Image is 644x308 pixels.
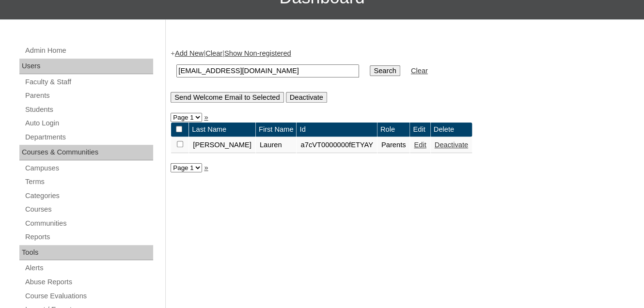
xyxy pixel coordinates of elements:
a: Faculty & Staff [24,76,153,88]
td: First Name [256,123,297,137]
div: + | | [171,48,634,102]
td: Id [297,123,377,137]
a: Edit [414,141,426,149]
a: Clear [205,49,222,57]
td: [PERSON_NAME] [189,137,255,154]
div: Courses & Communities [19,145,153,160]
div: Tools [19,245,153,261]
a: Clear [411,67,428,75]
a: Students [24,104,153,116]
a: Auto Login [24,117,153,129]
a: Communities [24,217,153,230]
a: Show Non-registered [224,49,291,57]
input: Send Welcome Email to Selected [171,92,283,103]
td: Parents [377,137,410,154]
a: » [204,164,208,171]
a: Courses [24,203,153,216]
input: Deactivate [286,92,327,103]
td: Lauren [256,137,297,154]
a: Add New [175,49,204,57]
a: Course Evaluations [24,290,153,302]
a: Categories [24,190,153,202]
a: Deactivate [435,141,468,149]
td: Delete [431,123,472,137]
td: a7cVT0000000fETYAY [297,137,377,154]
a: Departments [24,131,153,143]
a: Alerts [24,262,153,274]
td: Edit [410,123,430,137]
a: Parents [24,90,153,102]
td: Last Name [189,123,255,137]
td: Role [377,123,410,137]
a: Abuse Reports [24,276,153,288]
a: Terms [24,176,153,188]
input: Search [176,64,359,77]
a: Admin Home [24,45,153,57]
div: Users [19,59,153,74]
a: » [204,113,208,121]
a: Campuses [24,162,153,174]
a: Reports [24,231,153,243]
input: Search [370,65,400,76]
